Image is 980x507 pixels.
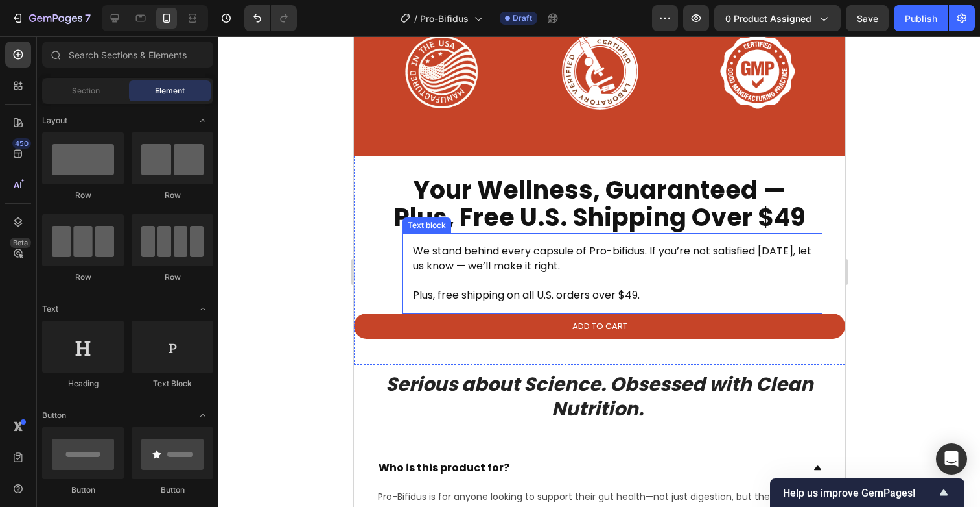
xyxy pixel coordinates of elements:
[42,484,124,496] div: Button
[132,271,213,283] div: Row
[51,183,95,195] div: Text block
[783,485,951,501] button: Show survey - Help us improve GemPages!
[42,271,124,283] div: Row
[218,285,274,295] p: ADD TO CART
[42,115,67,127] span: Layout
[513,12,532,24] span: Draft
[49,197,469,277] div: Rich Text Editor. Editing area: main
[59,251,286,266] span: Plus, free shipping on all U.S. orders over $49.
[905,12,937,25] div: Publish
[192,299,213,319] span: Toggle open
[5,5,97,31] button: 7
[414,12,417,25] span: /
[60,136,432,171] span: Your Wellness, Guaranteed —
[42,303,58,315] span: Text
[32,335,460,386] i: Serious about Science. Obsessed with Clean Nutrition.
[42,410,66,421] span: Button
[42,42,213,68] input: Search Sections & Elements
[25,425,156,439] p: Who is this product for?
[894,5,948,31] button: Publish
[10,238,31,248] div: Beta
[846,5,889,31] button: Save
[12,138,31,149] div: 450
[714,5,841,31] button: 0 product assigned
[354,36,845,507] iframe: Design area
[936,443,967,475] div: Open Intercom Messenger
[783,487,936,499] span: Help us improve GemPages!
[85,10,91,26] p: 7
[132,484,213,496] div: Button
[132,190,213,201] div: Row
[40,164,452,198] span: Plus, Free U.S. Shipping Over $49
[72,85,100,97] span: Section
[244,5,297,31] div: Undo/Redo
[59,207,458,237] span: We stand behind every capsule of Pro-bifidus. If you’re not satisfied [DATE], let us know — we’ll...
[192,110,213,131] span: Toggle open
[42,190,124,201] div: Row
[24,452,467,502] p: Pro-Bifidus is for anyone looking to support their gut health—not just digestion, but the full gu...
[420,12,469,25] span: Pro-Bifidus
[725,12,811,25] span: 0 product assigned
[857,13,878,24] span: Save
[132,378,213,390] div: Text Block
[192,405,213,426] span: Toggle open
[155,85,185,97] span: Element
[42,378,124,390] div: Heading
